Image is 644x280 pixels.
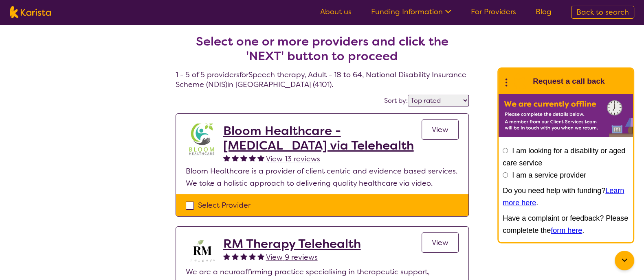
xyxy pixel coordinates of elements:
img: zwiibkx12ktnkwfsqv1p.jpg [186,124,218,156]
a: RM Therapy Telehealth [223,237,361,251]
a: View 9 reviews [266,251,318,263]
img: b3hjthhf71fnbidirs13.png [186,237,218,266]
p: Do you need help with funding? . [503,184,629,209]
img: fullstar [249,154,256,161]
img: fullstar [257,154,264,161]
img: fullstar [249,253,256,260]
a: Funding Information [371,7,451,17]
img: fullstar [257,253,264,260]
img: fullstar [232,253,239,260]
a: View [422,119,459,140]
a: View [422,232,459,253]
a: Bloom Healthcare - [MEDICAL_DATA] via Telehealth [223,124,422,153]
p: Bloom Healthcare is a provider of client centric and evidence based services. We take a holistic ... [186,165,459,189]
img: Karista offline chat form to request call back [499,94,633,137]
img: Karista logo [10,6,51,18]
img: Karista [512,73,528,89]
label: I am looking for a disability or aged care service [503,147,625,167]
a: About us [320,7,352,17]
a: form here [551,226,582,234]
h1: Request a call back [533,75,604,87]
span: View 9 reviews [266,252,318,262]
span: Back to search [576,7,629,17]
label: Sort by: [384,96,408,105]
span: View 13 reviews [266,154,320,164]
h4: 1 - 5 of 5 providers for Speech therapy , Adult - 18 to 64 , National Disability Insurance Scheme... [176,15,469,89]
p: Have a complaint or feedback? Please completete the . [503,212,629,237]
img: fullstar [223,253,230,260]
h2: Select one or more providers and click the 'NEXT' button to proceed [185,34,459,63]
label: I am a service provider [512,171,586,179]
span: View [432,238,448,247]
img: fullstar [240,154,247,161]
img: fullstar [232,154,239,161]
a: Blog [536,7,552,17]
img: fullstar [223,154,230,161]
a: For Providers [471,7,516,17]
img: fullstar [240,253,247,260]
a: Back to search [571,6,634,19]
span: View [432,125,448,135]
a: View 13 reviews [266,153,320,165]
